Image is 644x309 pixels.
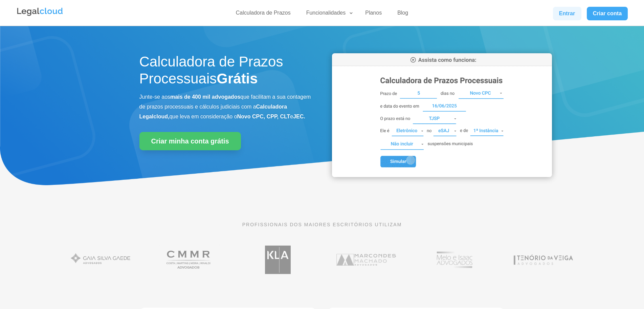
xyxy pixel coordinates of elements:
[332,172,552,178] a: Calculadora de Prazos Processuais da Legalcloud
[332,53,552,177] img: Calculadora de Prazos Processuais da Legalcloud
[16,12,64,18] a: Logo da Legalcloud
[332,241,400,278] img: Marcondes Machado Advogados utilizam a Legalcloud
[139,53,312,91] h1: Calculadora de Prazos Processuais
[244,241,312,278] img: Koury Lopes Advogados
[232,9,295,19] a: Calculadora de Prazos
[67,241,135,278] img: Gaia Silva Gaede Advogados Associados
[170,94,240,100] b: mais de 400 mil advogados
[421,241,488,278] img: Profissionais do escritório Melo e Isaac Advogados utilizam a Legalcloud
[293,114,305,119] b: JEC.
[139,104,287,119] b: Calculadora Legalcloud,
[509,241,577,278] img: Tenório da Veiga Advogados
[393,9,412,19] a: Blog
[155,241,223,278] img: Costa Martins Meira Rinaldi Advogados
[587,7,628,20] a: Criar conta
[302,9,354,19] a: Funcionalidades
[16,7,64,17] img: Legalcloud Logo
[139,132,241,150] a: Criar minha conta grátis
[139,92,312,121] p: Junte-se aos que facilitam a sua contagem de prazos processuais e cálculos judiciais com a que le...
[237,114,290,119] b: Novo CPC, CPP, CLT
[217,71,258,86] strong: Grátis
[139,221,505,228] p: PROFISSIONAIS DOS MAIORES ESCRITÓRIOS UTILIZAM
[553,7,581,20] a: Entrar
[361,9,386,19] a: Planos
